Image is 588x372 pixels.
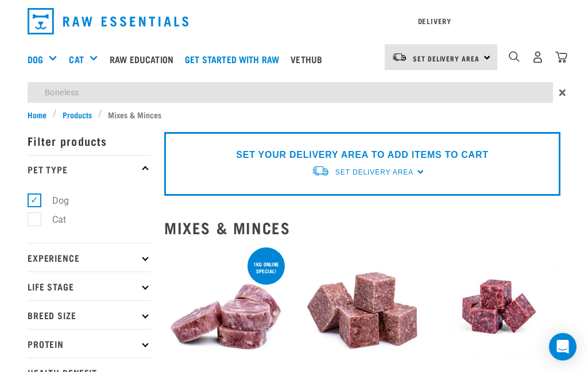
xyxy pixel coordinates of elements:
span: × [559,82,566,103]
a: Cat [69,52,83,66]
img: 1160 Veal Meat Mince Medallions 01 [164,245,287,368]
p: Experience [28,243,150,272]
p: Filter products [28,126,150,155]
label: Dog [34,193,73,208]
p: SET YOUR DELIVERY AREA TO ADD ITEMS TO CART [236,148,488,162]
span: Set Delivery Area [413,56,479,60]
span: Products [63,108,92,121]
p: Breed Size [28,300,150,329]
a: Get started with Raw [182,36,288,82]
div: 1kg online special! [247,255,285,280]
span: Set Delivery Area [335,168,413,176]
a: Dog [28,52,43,66]
div: Open Intercom Messenger [549,333,577,361]
input: Search... [28,82,553,103]
img: Chicken Venison mix 1655 [438,245,560,368]
img: van-moving.png [311,165,330,177]
nav: breadcrumbs [28,108,560,121]
img: Pile Of Cubed Chicken Wild Meat Mix [301,245,424,368]
img: van-moving.png [392,52,407,63]
img: home-icon-1@2x.png [509,51,520,62]
a: Vethub [288,36,331,82]
p: Pet Type [28,155,150,184]
img: home-icon@2x.png [555,51,567,63]
span: Home [28,108,47,121]
nav: dropdown navigation [18,3,570,39]
p: Protein [28,329,150,358]
img: Raw Essentials Logo [28,8,188,34]
a: Home [28,108,53,121]
img: user.png [532,51,544,63]
a: Delivery [418,19,451,23]
a: Raw Education [107,36,182,82]
label: Cat [34,212,71,227]
a: Products [57,108,98,121]
h2: Mixes & Minces [164,219,560,237]
p: Life Stage [28,272,150,300]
